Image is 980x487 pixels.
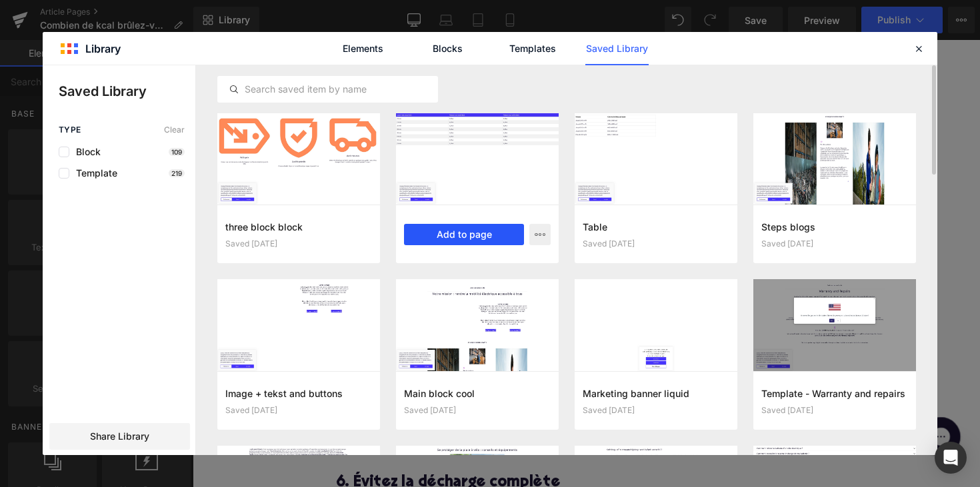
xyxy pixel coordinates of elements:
h2: E-bike versus marche ou vélo [147,201,660,222]
font: E-bike en mode éco, 18 km/h [147,67,287,78]
iframe: Gorgias live chat messenger [740,382,793,431]
p: 109 [169,148,185,156]
li: Femme (70 kg) : 175–210 kcal/h [147,16,660,35]
a: Elements [331,32,395,65]
li: Si vous partez en vacances ou ne l’utilisez pas pendant plusieurs semaines : chargez à environ 50 %. [147,388,660,408]
a: Templates [501,32,564,65]
div: Saved [DATE] [225,239,372,248]
div: Saved [DATE] [404,406,551,415]
span: Template [69,168,117,179]
span: Clear [164,125,185,135]
h3: 4. Roulez efficacement [147,252,660,272]
div: Saved [DATE] [761,406,908,415]
div: Saved [DATE] [583,239,729,248]
h3: Marketing banner liquid [583,386,729,400]
h3: Steps blogs [761,220,908,234]
li: Homme (80 kg) : 210–245 kcal/h [147,35,660,55]
font: E-bike en mode turbo [147,142,251,153]
div: Open Intercom Messenger [935,442,967,474]
span: Share Library [90,430,149,443]
a: Blocks [416,32,479,65]
li: Homme : ± 240 kcal/h [147,110,660,129]
input: Search saved item by name [218,81,437,97]
span: Block [69,147,101,157]
li: Femme : ± 200 kcal/h [147,91,660,110]
div: Saved [DATE] [761,239,908,248]
a: Saved Library [585,32,649,65]
h3: Image + tekst and buttons [225,386,372,400]
li: Alternez les niveaux d’assistance. [147,283,660,302]
p: Saved Library [59,81,195,101]
li: 120–150 kcal/h [147,166,660,185]
div: Saved [DATE] [225,406,372,415]
p: 219 [169,169,185,177]
li: Gardez vos pneus bien gonflés : des pneus mous consomment plus d’énergie. [147,322,660,341]
li: Passez à un rapport plus léger en montée ou face au vent. [147,302,660,322]
h3: Template - Warranty and repairs [761,386,908,400]
h3: three block block [225,220,372,234]
h3: 5. Stockez correctement [147,357,660,378]
h3: Table [583,220,729,234]
h3: 6. Évitez la décharge complète [147,443,660,464]
li: Conservez-la dans un endroit frais et sec, idéalement entre 10 et 20 °C. [147,408,660,427]
span: Type [59,125,81,135]
div: Saved [DATE] [583,406,729,415]
button: Add to page [404,224,524,245]
h3: Main block cool [404,386,551,400]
